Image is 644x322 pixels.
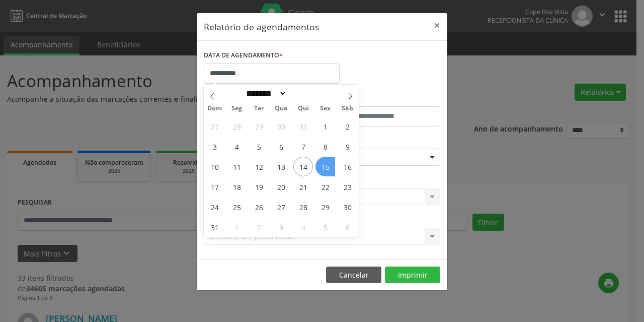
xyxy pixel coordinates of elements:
button: Cancelar [326,267,381,284]
label: ATÉ [325,91,440,106]
span: Seg [226,105,248,112]
span: Agosto 11, 2025 [227,157,247,176]
span: Agosto 4, 2025 [227,137,247,156]
input: Year [287,88,320,99]
h5: Relatório de agendamentos [204,20,319,33]
span: Agosto 16, 2025 [338,157,357,176]
span: Qui [292,105,314,112]
span: Setembro 1, 2025 [227,217,247,237]
span: Setembro 4, 2025 [293,217,313,237]
span: Setembro 5, 2025 [315,217,335,237]
span: Agosto 29, 2025 [315,197,335,217]
span: Agosto 6, 2025 [271,137,291,156]
span: Agosto 3, 2025 [205,137,224,156]
span: Agosto 13, 2025 [271,157,291,176]
span: Ter [248,105,270,112]
span: Julho 29, 2025 [249,116,269,136]
span: Agosto 19, 2025 [249,177,269,197]
span: Agosto 25, 2025 [227,197,247,217]
span: Agosto 17, 2025 [205,177,224,197]
span: Agosto 20, 2025 [271,177,291,197]
button: Imprimir [385,267,440,284]
span: Agosto 31, 2025 [205,217,224,237]
span: Agosto 26, 2025 [249,197,269,217]
span: Julho 31, 2025 [293,116,313,136]
label: DATA DE AGENDAMENTO [204,48,283,63]
span: Julho 30, 2025 [271,116,291,136]
span: Agosto 1, 2025 [315,116,335,136]
span: Agosto 2, 2025 [338,116,357,136]
span: Agosto 12, 2025 [249,157,269,176]
span: Julho 27, 2025 [205,116,224,136]
span: Agosto 23, 2025 [338,177,357,197]
span: Agosto 10, 2025 [205,157,224,176]
span: Agosto 8, 2025 [315,137,335,156]
span: Sáb [337,105,359,112]
span: Agosto 7, 2025 [293,137,313,156]
span: Agosto 14, 2025 [293,157,313,176]
span: Agosto 28, 2025 [293,197,313,217]
span: Agosto 21, 2025 [293,177,313,197]
span: Setembro 6, 2025 [338,217,357,237]
span: Agosto 9, 2025 [338,137,357,156]
span: Sex [314,105,337,112]
span: Agosto 18, 2025 [227,177,247,197]
span: Agosto 5, 2025 [249,137,269,156]
span: Julho 28, 2025 [227,116,247,136]
span: Setembro 3, 2025 [271,217,291,237]
span: Agosto 15, 2025 [315,157,335,176]
span: Agosto 27, 2025 [271,197,291,217]
span: Dom [204,105,226,112]
select: Month [243,88,287,99]
span: Agosto 30, 2025 [338,197,357,217]
button: Close [427,13,447,38]
span: Qua [270,105,292,112]
span: Agosto 22, 2025 [315,177,335,197]
span: Agosto 24, 2025 [205,197,224,217]
span: Setembro 2, 2025 [249,217,269,237]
